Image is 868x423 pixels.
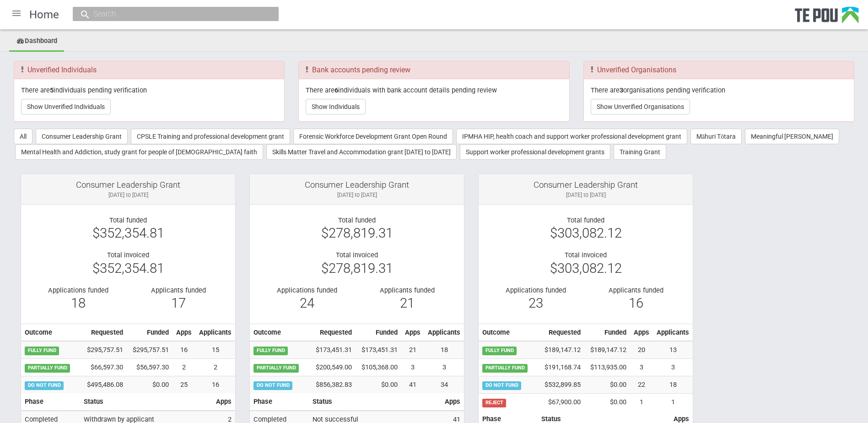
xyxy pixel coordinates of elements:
[482,381,521,390] span: DO NOT FUND
[620,86,623,94] b: 3
[482,364,528,372] span: PARTIALLY FUND
[173,359,195,376] td: 2
[195,341,235,358] td: 15
[309,393,441,411] th: Status
[591,86,847,94] p: There are organisations pending verification
[91,9,252,19] input: Search
[195,359,235,376] td: 2
[653,394,693,411] td: 1
[21,393,80,411] th: Phase
[653,324,693,341] th: Applicants
[537,394,584,411] td: $67,900.00
[35,299,121,307] div: 18
[28,251,228,259] div: Total invoiced
[356,341,401,358] td: $173,451.31
[250,324,308,341] th: Outcome
[482,347,517,355] span: FULLY FUND
[306,86,562,94] p: There are individuals with bank account details pending review
[21,66,277,74] h3: Unverified Individuals
[28,264,228,272] div: $352,354.81
[21,86,277,94] p: There are individuals pending verification
[21,324,79,341] th: Outcome
[653,341,693,358] td: 13
[14,129,32,144] button: All
[36,129,128,144] button: Consumer Leadership Grant
[28,191,228,199] div: [DATE] to [DATE]
[173,324,195,341] th: Apps
[482,399,506,407] span: REJECT
[50,86,54,94] b: 5
[364,286,450,294] div: Applicants funded
[537,359,584,376] td: $191,168.74
[614,144,666,160] button: Training Grant
[308,324,356,341] th: Requested
[173,376,195,393] td: 25
[15,144,263,160] button: Mental Health and Addiction, study grant for people of [DEMOGRAPHIC_DATA] faith
[537,341,584,358] td: $189,147.12
[537,324,584,341] th: Requested
[127,376,173,393] td: $0.00
[79,359,127,376] td: $66,597.30
[364,299,450,307] div: 21
[35,286,121,294] div: Applications funded
[257,216,457,224] div: Total funded
[257,229,457,237] div: $278,819.31
[308,359,356,376] td: $200,549.00
[79,324,127,341] th: Requested
[584,324,630,341] th: Funded
[212,393,235,411] th: Apps
[25,364,70,372] span: PARTIALLY FUND
[257,181,457,189] div: Consumer Leadership Grant
[127,324,173,341] th: Funded
[584,359,630,376] td: $113,935.00
[195,376,235,393] td: 16
[630,324,653,341] th: Apps
[356,324,401,341] th: Funded
[485,191,686,199] div: [DATE] to [DATE]
[195,324,235,341] th: Applicants
[593,299,679,307] div: 16
[401,341,424,358] td: 21
[630,359,653,376] td: 3
[131,129,290,144] button: CPSLE Training and professional development grant
[630,376,653,394] td: 22
[479,324,537,341] th: Outcome
[537,376,584,394] td: $532,899.85
[492,286,579,294] div: Applications funded
[485,229,686,237] div: $303,082.12
[28,216,228,224] div: Total funded
[253,381,292,390] span: DO NOT FUND
[253,347,288,355] span: FULLY FUND
[25,347,59,355] span: FULLY FUND
[424,341,464,358] td: 18
[127,341,173,358] td: $295,757.51
[250,393,309,411] th: Phase
[306,66,562,74] h3: Bank accounts pending review
[334,86,338,94] b: 6
[127,359,173,376] td: $56,597.30
[630,341,653,358] td: 20
[308,341,356,358] td: $173,451.31
[630,394,653,411] td: 1
[257,251,457,259] div: Total invoiced
[135,286,221,294] div: Applicants funded
[424,376,464,393] td: 34
[584,394,630,411] td: $0.00
[492,299,579,307] div: 23
[264,299,350,307] div: 24
[460,144,610,160] button: Support worker professional development grants
[293,129,453,144] button: Forensic Workforce Development Grant Open Round
[79,341,127,358] td: $295,757.51
[584,341,630,358] td: $189,147.12
[690,129,742,144] button: Māhuri Tōtara
[25,381,64,390] span: DO NOT FUND
[591,99,690,114] button: Show Unverified Organisations
[745,129,839,144] button: Meaningful [PERSON_NAME]
[593,286,679,294] div: Applicants funded
[356,376,401,393] td: $0.00
[264,286,350,294] div: Applications funded
[306,99,366,114] button: Show Individuals
[356,359,401,376] td: $105,368.00
[485,251,686,259] div: Total invoiced
[80,393,212,411] th: Status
